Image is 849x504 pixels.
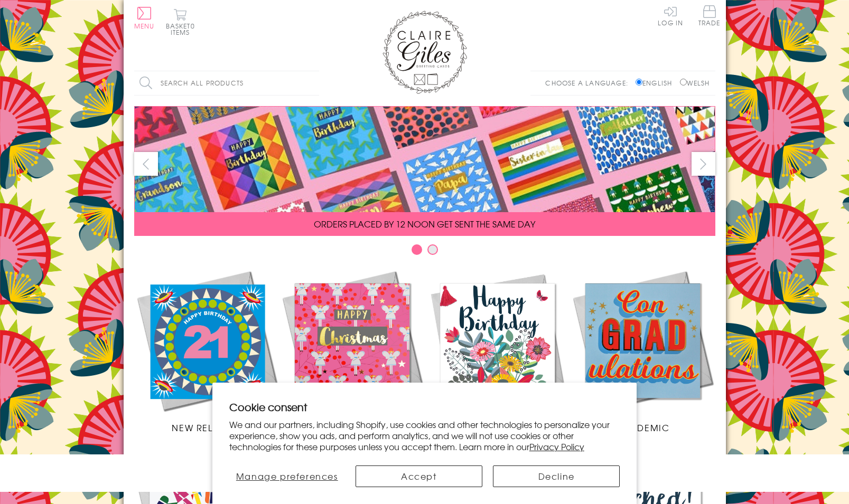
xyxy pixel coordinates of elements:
button: prev [134,152,158,176]
input: English [636,79,642,85]
a: Christmas [279,268,425,434]
span: Manage preferences [236,470,338,482]
button: Basket0 items [166,8,195,35]
button: Manage preferences [229,465,345,487]
button: Menu [134,7,155,29]
button: Decline [493,465,620,487]
button: Carousel Page 1 (Current Slide) [412,244,422,255]
button: next [692,152,715,176]
label: Welsh [680,78,710,88]
span: New Releases [172,421,241,434]
h2: Cookie consent [229,400,620,414]
a: Trade [698,5,721,28]
a: Log In [658,5,683,26]
p: Choose a language: [545,78,633,88]
input: Search [309,71,319,95]
input: Search all products [134,71,319,95]
a: New Releases [134,268,279,434]
span: Trade [698,5,721,26]
input: Welsh [680,79,687,85]
span: Menu [134,21,155,31]
span: ORDERS PLACED BY 12 NOON GET SENT THE SAME DAY [314,217,535,230]
a: Academic [570,268,715,434]
a: Privacy Policy [529,440,584,453]
span: Academic [615,421,670,434]
button: Accept [356,465,482,487]
button: Carousel Page 2 [427,244,438,255]
p: We and our partners, including Shopify, use cookies and other technologies to personalize your ex... [229,419,620,452]
div: Carousel Pagination [134,244,715,260]
span: 0 items [171,21,195,37]
label: English [636,78,677,88]
a: Birthdays [425,268,570,434]
img: Claire Giles Greetings Cards [382,11,467,94]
